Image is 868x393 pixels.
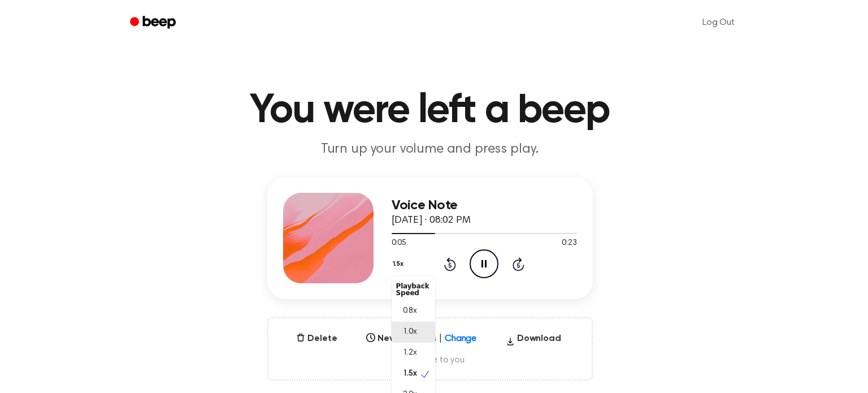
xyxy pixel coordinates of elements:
[392,254,408,274] button: 1.5x
[403,347,417,359] span: 1.2x
[403,368,417,380] span: 1.5x
[403,305,417,317] span: 0.8x
[392,278,435,301] div: Playback Speed
[403,326,417,338] span: 1.0x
